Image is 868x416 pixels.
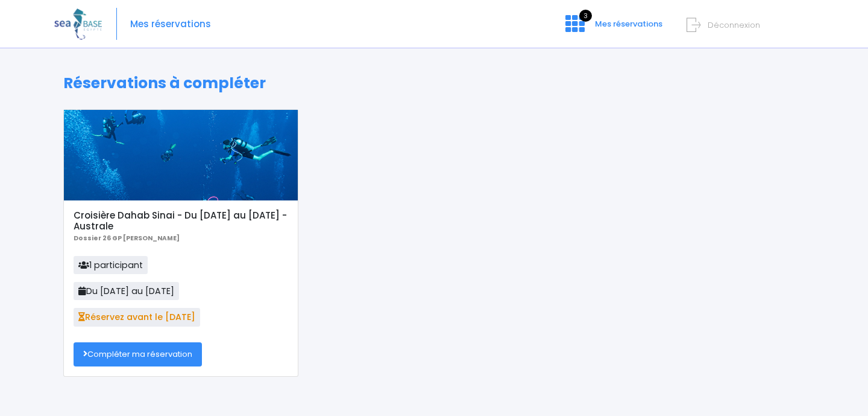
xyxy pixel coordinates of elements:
b: Dossier 26 GP [PERSON_NAME] [74,234,180,243]
a: Compléter ma réservation [74,342,202,366]
span: Du [DATE] au [DATE] [74,282,179,300]
h5: Croisière Dahab Sinai - Du [DATE] au [DATE] - Australe [74,210,288,232]
span: 3 [579,10,592,22]
a: 3 Mes réservations [556,22,670,34]
h1: Réservations à compléter [63,74,805,92]
span: Déconnexion [708,19,760,31]
span: Réservez avant le [DATE] [74,308,200,326]
span: 1 participant [74,256,148,274]
span: Mes réservations [595,18,662,30]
